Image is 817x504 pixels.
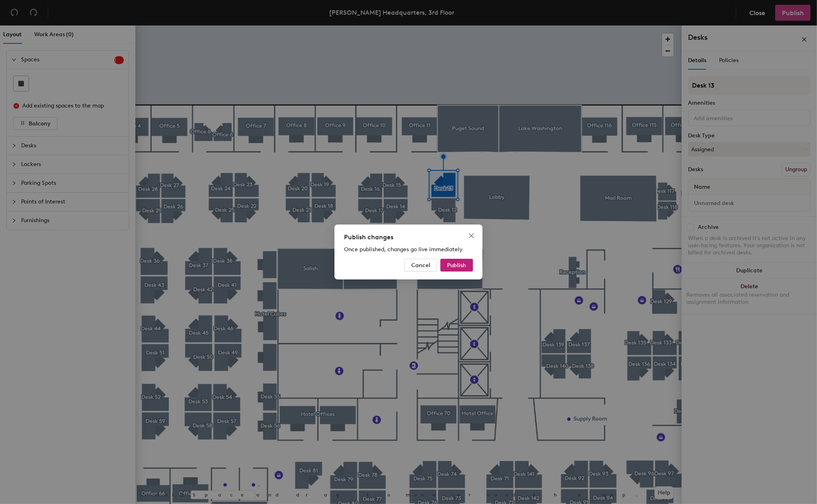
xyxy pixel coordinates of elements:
button: Publish [440,259,473,272]
span: close [468,232,475,239]
div: Publish changes [344,232,473,242]
span: Close [465,232,478,239]
span: Cancel [411,262,430,269]
span: Publish [447,262,466,269]
button: Close [465,229,478,242]
span: Once published, changes go live immediately [344,246,463,253]
button: Cancel [405,259,437,272]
